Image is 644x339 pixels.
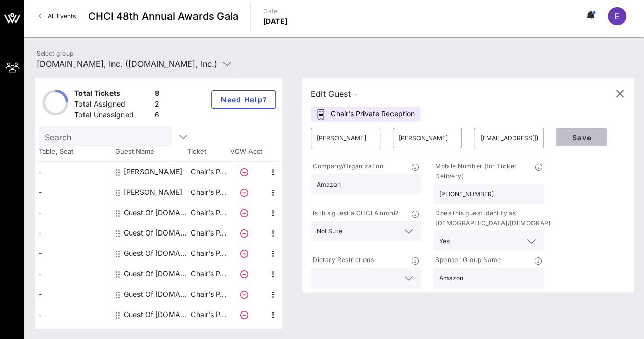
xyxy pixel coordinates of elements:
div: E [608,7,626,25]
div: - [35,243,111,264]
p: Mobile Number (for Ticket Delivery) [433,161,535,181]
div: Joleen Rivera [124,182,182,202]
div: Not Sure [311,221,421,241]
div: - [35,304,111,325]
p: Is this guest a CHCI Alumni? [311,208,398,219]
p: Chair's P… [188,182,229,202]
div: - [35,202,111,223]
input: Last Name* [399,130,456,146]
p: Chair's P… [188,243,229,264]
div: - [35,264,111,284]
div: Yes [433,230,544,251]
button: Save [556,128,607,146]
span: Ticket [187,147,228,157]
p: Dietary Restrictions [311,255,374,266]
p: Chair's P… [188,284,229,304]
span: E [614,11,620,21]
span: - [355,91,358,98]
span: VOW Acct [228,147,264,157]
span: CHCI 48th Annual Awards Gala [88,9,238,24]
div: Guest Of Amazon.com, Inc. [124,202,188,223]
p: Chair's P… [188,202,229,223]
div: Guest Of Amazon.com, Inc. [124,243,188,264]
div: Guest Of Amazon.com, Inc. [124,284,188,304]
div: Total Tickets [74,88,151,101]
button: Need Help? [211,90,276,109]
span: Save [564,133,599,142]
div: Yes [439,238,450,245]
input: First Name* [317,130,374,146]
span: All Events [48,12,76,20]
div: Edit Guest [311,87,358,101]
p: Chair's P… [188,162,229,182]
p: Chair's P… [188,223,229,243]
div: - [35,223,111,243]
div: 8 [155,88,159,101]
span: Table, Seat [35,147,111,157]
p: Chair's P… [188,264,229,284]
span: Guest Name [111,147,187,157]
div: 6 [155,110,159,122]
p: Chair's P… [188,304,229,325]
div: - [35,182,111,202]
span: Need Help? [220,95,267,104]
a: All Events [33,8,82,24]
div: Guest Of Amazon.com, Inc. [124,223,188,243]
p: Company/Organization [311,161,383,172]
div: Total Assigned [74,99,151,112]
p: [DATE] [263,16,288,27]
div: 2 [155,99,159,112]
div: - [35,284,111,304]
div: Chair's Private Reception [311,107,420,122]
label: Select group [37,49,73,57]
div: Guest Of Amazon.com, Inc. [124,264,188,284]
p: Does this guest identify as [DEMOGRAPHIC_DATA]/[DEMOGRAPHIC_DATA]? [433,208,584,228]
div: Total Unassigned [74,110,151,122]
p: Date [263,6,288,16]
div: Guest Of Amazon.com, Inc. [124,304,188,325]
p: Sponsor Group Name [433,255,501,266]
div: Jason Everett [124,162,182,182]
input: Email* [480,130,538,146]
div: - [35,162,111,182]
div: Not Sure [317,228,342,235]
